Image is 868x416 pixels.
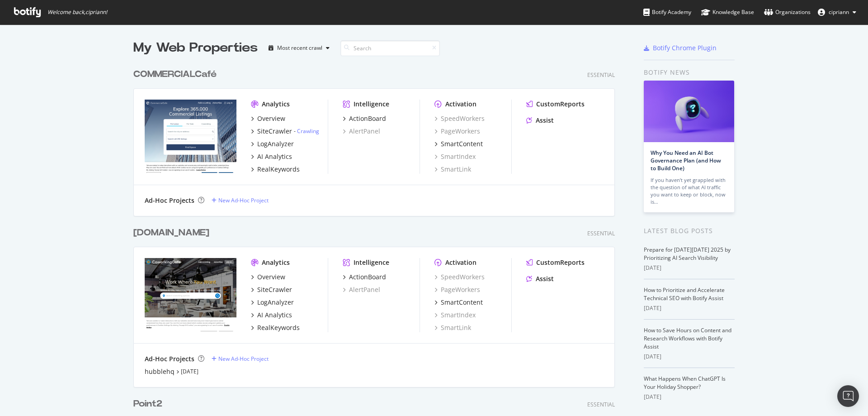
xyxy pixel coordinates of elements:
[343,273,386,282] a: ActionBoard
[251,285,292,294] a: SiteCrawler
[257,298,294,307] div: LogAnalyzer
[701,8,754,17] div: Knowledge Base
[434,285,480,294] a: PageWorkers
[277,45,322,51] div: Most recent crawl
[145,258,236,331] img: coworkingcafe.com
[251,323,300,332] a: RealKeywords
[145,100,236,173] img: commercialsearch.com
[526,100,585,109] a: CustomReports
[526,116,554,125] a: Assist
[536,258,585,267] div: CustomReports
[644,226,735,236] div: Latest Blog Posts
[251,139,294,148] a: LogAnalyzer
[133,397,162,411] div: Point2
[212,196,269,204] a: New Ad-Hoc Project
[262,100,290,109] div: Analytics
[644,393,735,401] div: [DATE]
[811,5,863,19] button: cipriann
[257,114,285,123] div: Overview
[133,68,220,81] a: COMMERCIALCafé
[257,139,294,148] div: LogAnalyzer
[257,311,292,320] div: AI Analytics
[434,139,483,148] a: SmartContent
[251,114,285,123] a: Overview
[829,8,849,16] span: cipriann
[434,323,471,332] a: SmartLink
[145,196,194,205] div: Ad-Hoc Projects
[587,230,615,237] div: Essential
[294,127,319,135] div: -
[257,273,285,282] div: Overview
[434,273,485,282] a: SpeedWorkers
[297,127,319,135] a: Crawling
[441,298,483,307] div: SmartContent
[262,258,290,267] div: Analytics
[257,323,300,332] div: RealKeywords
[257,285,292,294] div: SiteCrawler
[181,368,198,375] a: [DATE]
[251,152,292,161] a: AI Analytics
[133,68,217,81] div: COMMERCIALCafé
[133,397,166,411] a: Point2
[251,298,294,307] a: LogAnalyzer
[445,258,476,267] div: Activation
[145,354,194,363] div: Ad-Hoc Projects
[354,100,389,109] div: Intelligence
[434,127,480,136] a: PageWorkers
[651,177,727,206] div: If you haven’t yet grappled with the question of what AI traffic you want to keep or block, now is…
[354,258,389,267] div: Intelligence
[349,273,386,282] div: ActionBoard
[343,285,380,294] a: AlertPanel
[643,8,691,17] div: Botify Academy
[434,311,476,320] a: SmartIndex
[434,165,471,174] a: SmartLink
[441,139,483,148] div: SmartContent
[644,246,731,262] a: Prepare for [DATE][DATE] 2025 by Prioritizing AI Search Visibility
[536,116,554,125] div: Assist
[587,401,615,408] div: Essential
[644,67,735,77] div: Botify news
[340,40,440,56] input: Search
[434,298,483,307] a: SmartContent
[133,226,213,239] a: [DOMAIN_NAME]
[145,367,175,376] a: hubblehq
[445,100,476,109] div: Activation
[251,273,285,282] a: Overview
[536,100,585,109] div: CustomReports
[644,375,726,391] a: What Happens When ChatGPT Is Your Holiday Shopper?
[257,165,300,174] div: RealKeywords
[651,149,721,172] a: Why You Need an AI Bot Governance Plan (and How to Build One)
[47,9,107,16] span: Welcome back, cipriann !
[349,114,386,123] div: ActionBoard
[644,304,735,312] div: [DATE]
[536,274,554,283] div: Assist
[644,326,731,350] a: How to Save Hours on Content and Research Workflows with Botify Assist
[644,264,735,272] div: [DATE]
[257,127,292,136] div: SiteCrawler
[265,41,333,55] button: Most recent crawl
[653,43,717,53] div: Botify Chrome Plugin
[644,81,734,142] img: Why You Need an AI Bot Governance Plan (and How to Build One)
[434,152,476,161] a: SmartIndex
[218,196,269,204] div: New Ad-Hoc Project
[218,355,269,363] div: New Ad-Hoc Project
[212,355,269,363] a: New Ad-Hoc Project
[343,127,380,136] a: AlertPanel
[644,43,717,53] a: Botify Chrome Plugin
[133,226,209,239] div: [DOMAIN_NAME]
[644,286,725,302] a: How to Prioritize and Accelerate Technical SEO with Botify Assist
[764,8,811,17] div: Organizations
[133,39,258,57] div: My Web Properties
[434,114,485,123] div: SpeedWorkers
[837,385,859,407] div: Open Intercom Messenger
[526,258,585,267] a: CustomReports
